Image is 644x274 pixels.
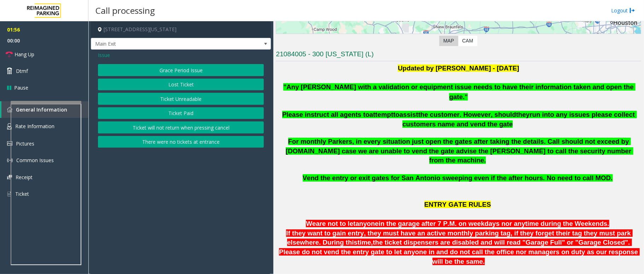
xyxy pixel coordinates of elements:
[355,220,378,227] span: anyone
[516,111,529,118] span: they
[398,64,519,72] span: Updated by [PERSON_NAME] - [DATE]
[7,158,13,163] img: 'icon'
[630,7,635,14] img: logout
[7,141,12,146] img: 'icon'
[98,121,264,133] button: Ticket will not return when pressing cancel
[282,111,370,118] span: Please instruct all agents to
[286,229,633,246] span: If they want to gain entry, they must have an active monthly parking tag, if they forget their ta...
[439,36,458,46] label: Map
[14,84,28,91] span: Pause
[379,220,609,227] span: in the garage after 7 P.M. on weekdays nor anytime during the Weekends.
[7,175,12,179] img: 'icon'
[98,107,264,119] button: Ticket Paid
[400,111,418,118] span: assist
[424,201,491,208] span: ENTRY GATE RULES
[98,64,264,76] button: Grace Period Issue
[91,38,235,50] span: Main Exit
[7,107,12,112] img: 'icon'
[611,7,635,14] a: Logout
[358,239,373,246] span: time,
[303,174,613,182] span: Vend the entry or exit gates for San Antonio sweeping even if the after hours. No need to call MOD.
[98,51,110,59] span: Issue
[16,67,28,75] span: Dtmf
[1,101,88,118] a: General Information
[483,258,485,265] span: .
[98,93,264,105] button: Ticket Unreadable
[458,36,477,46] label: CAM
[276,50,641,61] h3: 21084005 - 300 [US_STATE] (L)
[279,239,640,265] span: the ticket dispensers are disabled and will read "Garage Full" or "Garage Closed". Please do not ...
[402,111,637,128] span: run into any issues please collect customers name and vend the gate
[98,79,264,91] button: Lost Ticket
[393,111,400,118] span: to
[91,21,271,38] h4: [STREET_ADDRESS][US_STATE]
[7,123,12,130] img: 'icon'
[283,83,636,101] b: "Any [PERSON_NAME] with a validation or equipment issue needs to have their information taken and...
[92,2,158,19] h3: Call processing
[306,220,316,227] span: We
[370,111,393,118] span: attempt
[316,220,355,227] span: are not to let
[98,136,264,148] button: There were no tickets at entrance
[14,51,34,58] span: Hang Up
[418,111,516,118] span: the customer. However, should
[286,138,633,164] span: For monthly Parkers, in every situation just open the gates after taking the details. Call should...
[7,191,12,197] img: 'icon'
